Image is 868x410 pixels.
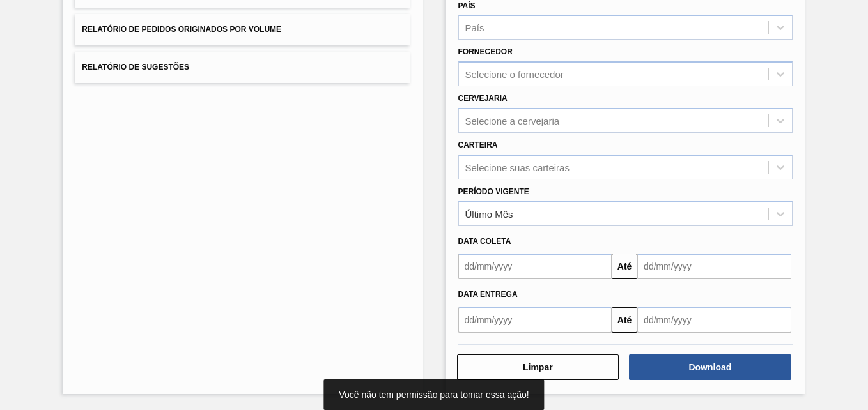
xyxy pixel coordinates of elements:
span: Data coleta [458,237,511,246]
button: Até [612,307,637,333]
button: Relatório de Sugestões [75,52,410,83]
span: Data entrega [458,290,518,299]
div: Selecione o fornecedor [465,69,564,80]
button: Download [629,354,791,380]
button: Relatório de Pedidos Originados por Volume [75,14,410,45]
input: dd/mm/yyyy [458,307,612,333]
input: dd/mm/yyyy [458,254,612,279]
span: Relatório de Sugestões [82,63,189,72]
div: Último Mês [465,208,513,219]
label: País [458,1,476,10]
input: dd/mm/yyyy [637,307,791,333]
input: dd/mm/yyyy [637,254,791,279]
button: Limpar [457,354,619,380]
div: Selecione suas carteiras [465,162,570,172]
label: Período Vigente [458,187,529,196]
div: Selecione a cervejaria [465,115,560,126]
button: Até [612,254,637,279]
label: Cervejaria [458,94,508,103]
label: Carteira [458,140,498,149]
span: Relatório de Pedidos Originados por Volume [82,25,281,34]
span: Você não tem permissão para tomar essa ação! [339,390,529,400]
label: Fornecedor [458,47,513,56]
div: País [465,22,484,33]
